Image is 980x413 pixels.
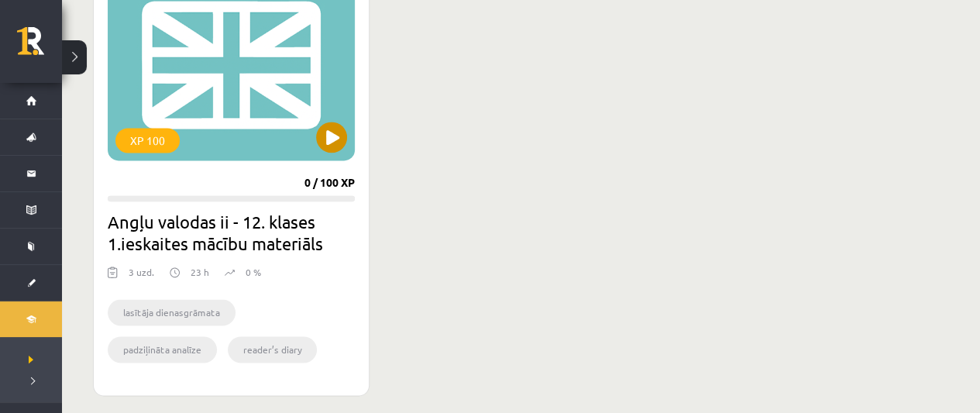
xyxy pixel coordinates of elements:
[129,265,154,288] div: 3 uzd.
[228,336,317,363] li: reader’s diary
[108,299,236,325] li: lasītāja dienasgrāmata
[17,27,62,66] a: Rīgas 1. Tālmācības vidusskola
[108,211,355,254] h2: Angļu valodas ii - 12. klases 1.ieskaites mācību materiāls
[108,336,217,363] li: padziļināta analīze
[115,128,180,153] div: XP 100
[191,265,209,279] p: 23 h
[246,265,261,279] p: 0 %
